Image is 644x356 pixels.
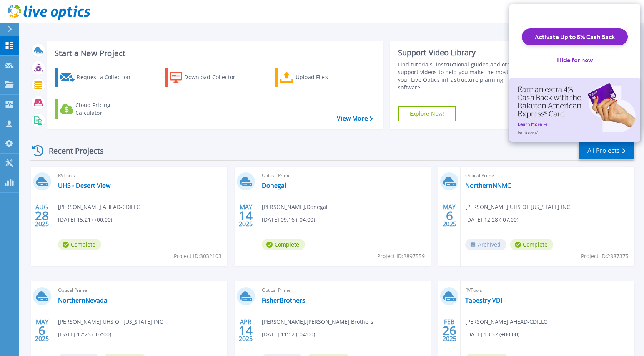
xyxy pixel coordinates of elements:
[465,215,518,224] span: [DATE] 12:28 (-07:00)
[238,316,253,344] div: APR 2025
[465,171,630,180] span: Optical Prime
[337,115,373,122] a: View More
[465,182,511,189] a: NorthernNNMC
[77,70,138,85] div: Request a Collection
[38,327,45,334] span: 6
[296,70,357,85] div: Upload Files
[443,327,456,334] span: 26
[465,296,502,304] a: Tapestry VDI
[165,68,250,87] a: Download Collector
[30,141,114,160] div: Recent Projects
[262,215,315,224] span: [DATE] 09:16 (-04:00)
[262,182,286,189] a: Donegal
[262,171,426,180] span: Optical Prime
[35,212,49,219] span: 28
[442,202,457,230] div: MAY 2025
[239,327,253,334] span: 14
[510,239,553,250] span: Complete
[275,68,360,87] a: Upload Files
[55,99,140,119] a: Cloud Pricing Calculator
[55,49,373,58] h3: Start a New Project
[446,212,453,219] span: 6
[262,330,315,339] span: [DATE] 11:12 (-04:00)
[465,318,547,326] span: [PERSON_NAME] , AHEAD-CDILLC
[465,330,519,339] span: [DATE] 13:32 (+00:00)
[262,318,373,326] span: [PERSON_NAME] , [PERSON_NAME] Brothers
[581,252,629,260] span: Project ID: 2887375
[465,286,630,295] span: RVTools
[58,239,101,250] span: Complete
[58,296,107,304] a: NorthernNevada
[442,316,457,344] div: FEB 2025
[465,203,570,211] span: [PERSON_NAME] , UHS OF [US_STATE] INC
[58,330,111,339] span: [DATE] 12:25 (-07:00)
[174,252,221,260] span: Project ID: 3032103
[398,61,521,91] div: Find tutorials, instructional guides and other support videos to help you make the most of your L...
[58,215,112,224] span: [DATE] 15:21 (+00:00)
[238,202,253,230] div: MAY 2025
[184,70,246,85] div: Download Collector
[58,182,110,189] a: UHS - Desert View
[465,239,506,250] span: Archived
[35,316,49,344] div: MAY 2025
[398,48,521,58] div: Support Video Library
[75,101,137,117] div: Cloud Pricing Calculator
[377,252,425,260] span: Project ID: 2897559
[398,106,456,121] a: Explore Now!
[58,318,163,326] span: [PERSON_NAME] , UHS OF [US_STATE] INC
[239,212,253,219] span: 14
[58,203,140,211] span: [PERSON_NAME] , AHEAD-CDILLC
[262,239,305,250] span: Complete
[262,203,328,211] span: [PERSON_NAME] , Donegal
[262,286,426,295] span: Optical Prime
[579,142,634,159] a: All Projects
[58,171,223,180] span: RVTools
[262,296,305,304] a: FisherBrothers
[35,202,49,230] div: AUG 2025
[55,68,140,87] a: Request a Collection
[58,286,223,295] span: Optical Prime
